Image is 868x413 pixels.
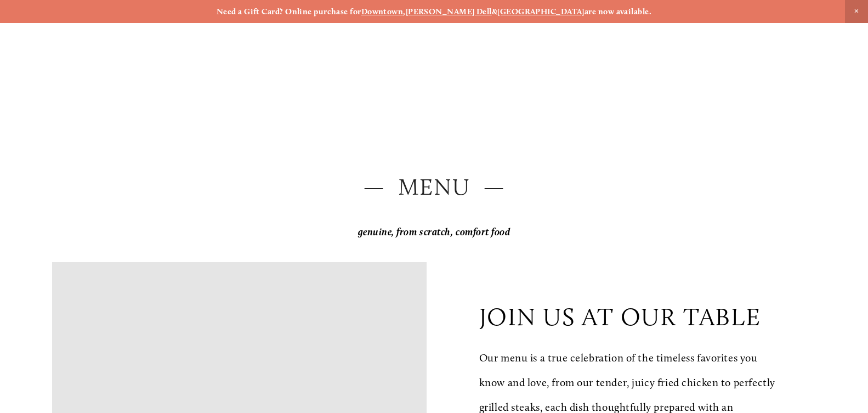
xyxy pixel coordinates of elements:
[52,171,816,203] h2: — Menu —
[585,7,651,16] strong: are now available.
[492,7,497,16] strong: &
[361,7,404,16] a: Downtown
[358,226,510,238] em: genuine, from scratch, comfort food
[217,7,361,16] strong: Need a Gift Card? Online purchase for
[406,7,492,16] a: [PERSON_NAME] Dell
[497,7,585,16] a: [GEOGRAPHIC_DATA]
[403,7,405,16] strong: ,
[479,302,761,331] p: join us at our table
